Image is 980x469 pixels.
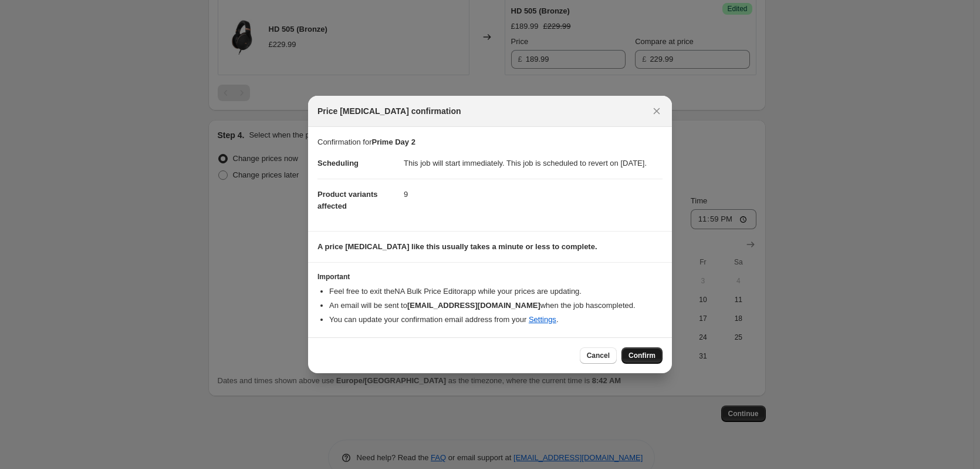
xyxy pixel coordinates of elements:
[317,136,663,148] p: Confirmation for
[587,351,610,360] span: Cancel
[621,347,663,364] button: Confirm
[648,103,665,119] button: Close
[317,242,597,251] b: A price [MEDICAL_DATA] like this usually takes a minute or less to complete.
[317,190,378,210] span: Product variants affected
[407,301,540,310] b: [EMAIL_ADDRESS][DOMAIN_NAME]
[580,347,617,364] button: Cancel
[628,351,655,360] span: Confirm
[317,272,663,282] h3: Important
[329,314,663,326] li: You can update your confirmation email address from your .
[404,148,663,179] dd: This job will start immediately. This job is scheduled to revert on [DATE].
[404,179,663,210] dd: 9
[329,286,663,297] li: Feel free to exit the NA Bulk Price Editor app while your prices are updating.
[317,105,461,117] span: Price [MEDICAL_DATA] confirmation
[529,315,556,324] a: Settings
[371,138,415,146] b: Prime Day 2
[329,300,663,311] li: An email will be sent to when the job has completed .
[317,159,359,168] span: Scheduling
